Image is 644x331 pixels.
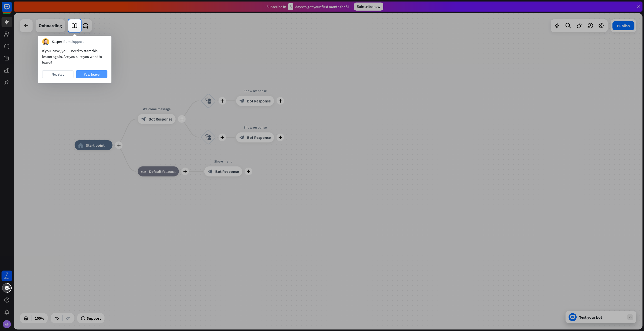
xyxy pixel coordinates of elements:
[63,39,84,44] span: from Support
[42,48,107,65] div: If you leave, you’ll need to start this lesson again. Are you sure you want to leave?
[4,2,19,17] button: Open LiveChat chat widget
[76,70,107,78] button: Yes, leave
[52,39,62,44] span: Kacper
[42,70,73,78] button: No, stay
